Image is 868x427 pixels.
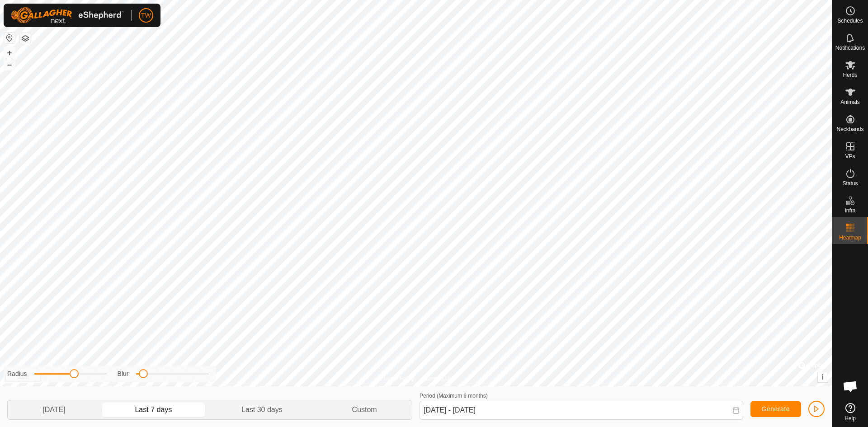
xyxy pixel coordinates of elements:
a: Help [832,399,868,425]
span: Herds [843,72,857,78]
span: i [822,373,824,381]
span: Last 30 days [241,404,283,415]
span: Schedules [837,18,863,23]
span: Help [844,416,856,421]
a: Privacy Policy [380,375,414,383]
span: Custom [352,404,377,415]
button: Map Layers [20,33,31,44]
label: Period (Maximum 6 months) [420,393,488,399]
span: Neckbands [836,127,863,132]
label: Radius [7,369,27,379]
span: Notifications [835,45,865,51]
span: [DATE] [42,404,65,415]
button: Generate [750,401,801,417]
label: Blur [118,369,129,379]
span: Animals [840,99,860,105]
button: i [818,372,828,382]
button: Reset Map [4,33,15,43]
span: Heatmap [839,235,861,240]
span: VPs [845,154,855,159]
span: Status [842,181,858,186]
img: Gallagher Logo [11,7,124,23]
span: Last 7 days [135,404,172,415]
span: TW [141,11,151,20]
span: Generate [762,405,790,413]
div: Open chat [837,373,864,400]
button: + [4,47,15,58]
button: – [4,59,15,70]
span: Infra [844,208,855,213]
a: Contact Us [425,375,452,383]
